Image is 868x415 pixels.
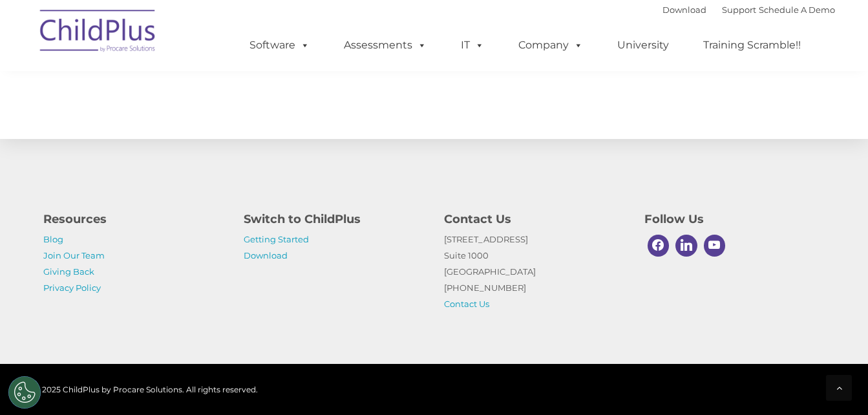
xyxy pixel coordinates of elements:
[43,250,105,261] a: Join Our Team
[448,32,497,58] a: IT
[331,32,439,58] a: Assessments
[505,32,596,58] a: Company
[690,32,814,58] a: Training Scramble!!
[444,210,625,228] h4: Contact Us
[237,32,323,58] a: Software
[672,231,701,260] a: Linkedin
[43,210,224,228] h4: Resources
[722,5,756,15] a: Support
[180,85,219,95] span: Last name
[43,282,101,293] a: Privacy Policy
[444,231,625,312] p: [STREET_ADDRESS] Suite 1000 [GEOGRAPHIC_DATA] [PHONE_NUMBER]
[8,376,41,409] button: Cookies Settings
[43,234,63,244] a: Blog
[34,385,258,394] span: © 2025 ChildPlus by Procare Solutions. All rights reserved.
[662,5,706,15] a: Download
[701,231,729,260] a: Youtube
[244,250,288,261] a: Download
[662,5,835,15] font: |
[43,266,94,277] a: Giving Back
[244,234,309,244] a: Getting Started
[180,138,235,148] span: Phone number
[244,210,425,228] h4: Switch to ChildPlus
[644,231,673,260] a: Facebook
[644,210,825,228] h4: Follow Us
[759,5,835,15] a: Schedule A Demo
[604,32,682,58] a: University
[34,1,163,65] img: ChildPlus by Procare Solutions
[444,299,489,309] a: Contact Us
